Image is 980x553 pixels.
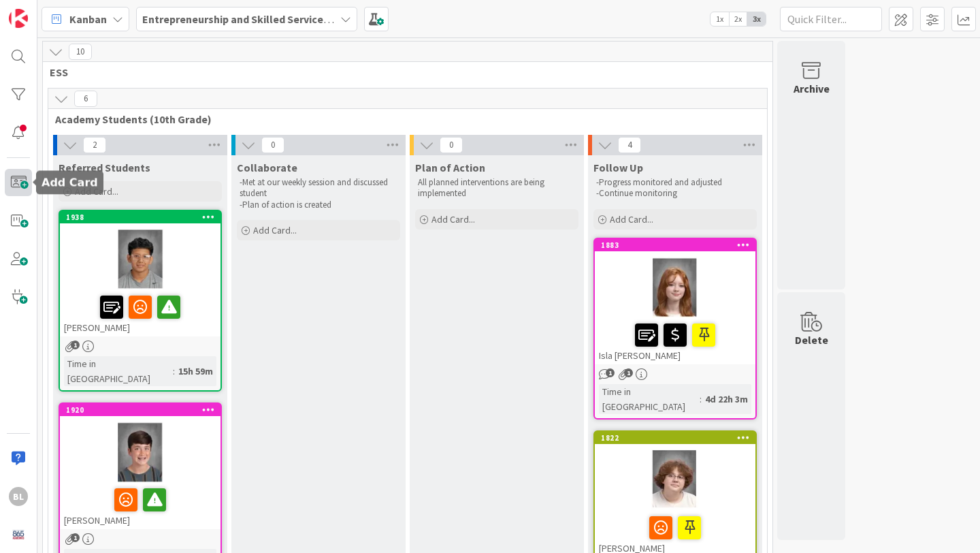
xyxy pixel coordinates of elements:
[700,392,702,407] span: :
[9,525,28,544] img: avatar
[261,137,284,153] span: 0
[624,368,633,377] span: 1
[59,210,222,392] a: 1938[PERSON_NAME]Time in [GEOGRAPHIC_DATA]:15h 59m
[66,405,220,415] div: 1920
[702,392,751,407] div: 4d 22h 3m
[618,137,641,153] span: 4
[599,384,700,414] div: Time in [GEOGRAPHIC_DATA]
[9,487,28,506] div: BL
[593,238,757,420] a: 1883Isla [PERSON_NAME]Time in [GEOGRAPHIC_DATA]:4d 22h 3m
[42,176,98,189] h5: Add Card
[595,318,755,364] div: Isla [PERSON_NAME]
[173,364,175,379] span: :
[69,11,107,27] span: Kanban
[601,240,755,250] div: 1883
[415,161,485,174] span: Plan of Action
[50,65,755,79] span: ESS
[60,404,220,416] div: 1920
[60,290,220,336] div: [PERSON_NAME]
[431,213,475,225] span: Add Card...
[83,137,106,153] span: 2
[710,12,729,26] span: 1x
[55,112,750,126] span: Academy Students (10th Grade)
[596,188,754,199] p: -Continue monitoring
[747,12,766,26] span: 3x
[780,7,882,31] input: Quick Filter...
[237,161,297,174] span: Collaborate
[175,364,216,379] div: 15h 59m
[795,332,828,348] div: Delete
[60,211,220,336] div: 1938[PERSON_NAME]
[60,483,220,529] div: [PERSON_NAME]
[60,211,220,223] div: 1938
[240,177,397,200] p: -Met at our weekly session and discussed student
[418,177,576,200] p: All planned interventions are being implemented
[595,239,755,251] div: 1883
[71,341,80,349] span: 1
[71,533,80,542] span: 1
[142,12,475,26] b: Entrepreneurship and Skilled Services Interventions - [DATE]-[DATE]
[240,200,397,210] p: -Plan of action is created
[9,9,28,28] img: Visit kanbanzone.com
[64,356,173,386] div: Time in [GEOGRAPHIC_DATA]
[74,91,97,107] span: 6
[253,224,297,236] span: Add Card...
[794,80,830,97] div: Archive
[729,12,747,26] span: 2x
[595,239,755,364] div: 1883Isla [PERSON_NAME]
[601,433,755,443] div: 1822
[593,161,643,174] span: Follow Up
[595,432,755,444] div: 1822
[440,137,463,153] span: 0
[60,404,220,529] div: 1920[PERSON_NAME]
[596,177,754,188] p: -Progress monitored and adjusted
[69,44,92,60] span: 10
[59,161,150,174] span: Referred Students
[66,212,220,222] div: 1938
[610,213,653,225] span: Add Card...
[606,368,615,377] span: 1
